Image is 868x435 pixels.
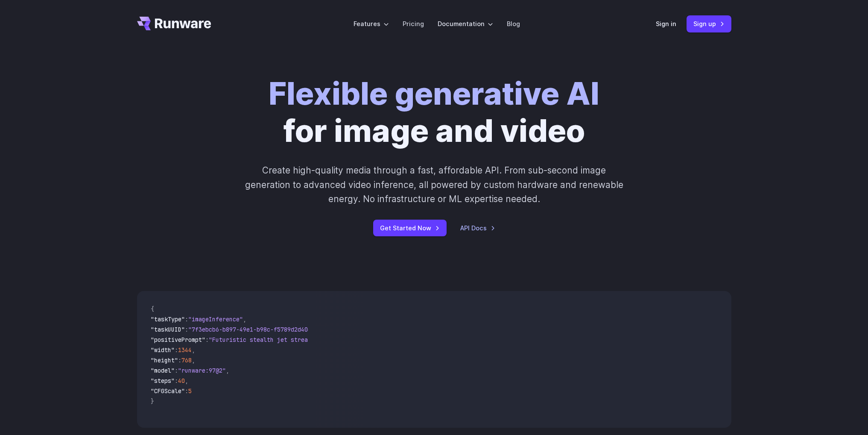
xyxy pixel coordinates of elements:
span: { [151,305,154,313]
span: , [226,367,229,374]
span: "CFGScale" [151,387,185,395]
span: "positivePrompt" [151,336,205,344]
span: 1344 [178,346,192,354]
span: , [192,346,195,354]
span: "runware:97@2" [178,367,226,374]
span: , [185,377,188,385]
a: Go to / [137,17,211,30]
span: , [243,315,246,323]
label: Features [354,19,389,29]
span: : [185,315,188,323]
span: , [192,356,195,364]
span: : [178,356,181,364]
span: "taskType" [151,315,185,323]
h1: for image and video [269,75,599,150]
span: 40 [178,377,185,385]
a: API Docs [460,223,495,233]
span: "taskUUID" [151,326,185,333]
a: Blog [507,19,520,29]
span: : [175,377,178,385]
p: Create high-quality media through a fast, affordable API. From sub-second image generation to adv... [244,163,624,206]
span: } [151,397,154,405]
span: "imageInference" [188,315,243,323]
a: Pricing [403,19,424,29]
span: : [185,387,188,395]
span: : [205,336,209,344]
span: "height" [151,356,178,364]
a: Sign in [656,19,676,29]
span: "Futuristic stealth jet streaking through a neon-lit cityscape with glowing purple exhaust" [209,336,520,344]
a: Get Started Now [373,220,447,236]
span: : [175,367,178,374]
span: : [185,326,188,333]
span: : [175,346,178,354]
span: "width" [151,346,175,354]
label: Documentation [438,19,493,29]
span: "steps" [151,377,175,385]
strong: Flexible generative AI [269,75,599,112]
a: Sign up [687,15,731,32]
span: "model" [151,367,175,374]
span: 768 [181,356,192,364]
span: "7f3ebcb6-b897-49e1-b98c-f5789d2d40d7" [188,326,318,333]
span: 5 [188,387,192,395]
